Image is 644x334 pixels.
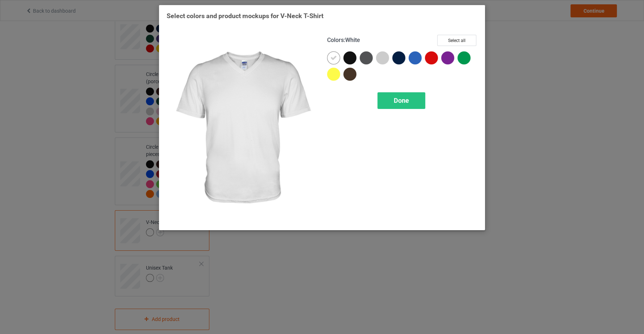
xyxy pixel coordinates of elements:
[167,12,323,20] span: Select colors and product mockups for V-Neck T-Shirt
[167,35,317,223] img: regular.jpg
[345,37,360,43] span: White
[327,37,360,44] h4: :
[327,37,344,43] span: Colors
[437,35,476,46] button: Select all
[394,97,409,104] span: Done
